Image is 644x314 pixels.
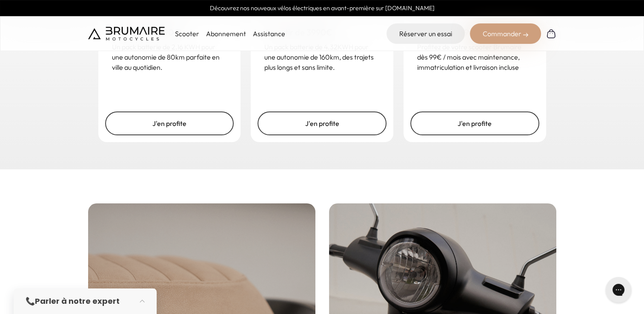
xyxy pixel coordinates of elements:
[523,32,528,37] img: right-arrow-2.png
[386,23,465,44] a: Réserver un essai
[546,29,556,39] img: Panier
[253,29,285,38] a: Assistance
[175,29,199,39] p: Scooter
[105,111,234,135] a: J'en profite
[112,42,227,72] p: Un pack batterie de 2.16 KWH pour une autonomie de 80km parfaite en ville au quotidien.
[417,42,532,72] p: Profitez de votre scooter Brumaire dès 99€ / mois avec maintenance, immatriculation et livraison ...
[470,23,541,44] div: Commander
[410,111,539,135] a: J'en profite
[264,42,380,72] p: Un pack batterie de 4.32KWH pour une autonomie de 160km, des trajets plus longs et sans limite.
[206,29,246,38] a: Abonnement
[601,274,635,305] iframe: Gorgias live chat messenger
[258,111,386,135] a: J'en profite
[88,27,165,40] img: Brumaire Motocycles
